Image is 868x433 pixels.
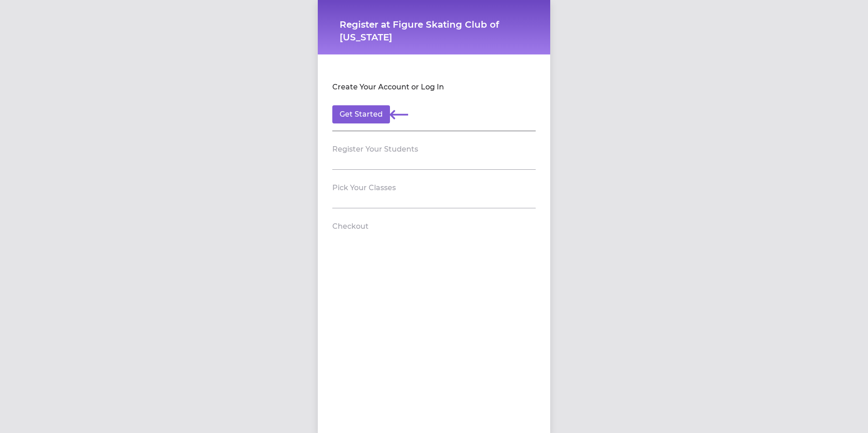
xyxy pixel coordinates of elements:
[332,144,418,155] h2: Register Your Students
[332,82,444,93] h2: Create Your Account or Log In
[332,105,390,123] button: Get Started
[332,182,396,193] h2: Pick Your Classes
[332,221,369,232] h2: Checkout
[340,18,528,44] h1: Register at Figure Skating Club of [US_STATE]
